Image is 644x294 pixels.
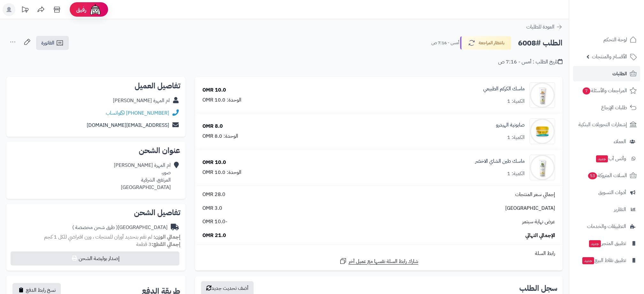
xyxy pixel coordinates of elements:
a: العودة للطلبات [526,23,562,31]
a: وآتس آبجديد [573,151,640,166]
div: ام المهرة [PERSON_NAME] [113,97,170,104]
div: تاريخ الطلب : أمس - 7:16 ص [498,58,562,66]
a: تحديثات المنصة [17,3,33,18]
span: تطبيق نقاط البيع [582,256,626,265]
span: إجمالي سعر المنتجات [515,191,555,198]
button: بانتظار المراجعة [460,36,511,50]
span: العودة للطلبات [526,23,554,31]
h2: تفاصيل الشحن [12,209,180,216]
img: 1739578525-cm5o8wmpu00e701n32u9re6j0_tea_3-90x90.jpg [530,155,555,180]
div: ام المهرة [PERSON_NAME] صور، المرتفع، الشرقية [GEOGRAPHIC_DATA] [114,162,171,191]
span: التطبيقات والخدمات [587,222,626,231]
a: أدوات التسويق [573,185,640,200]
div: الوحدة: 8.0 OMR [202,133,238,140]
span: الطلبات [612,69,627,78]
span: شارك رابط السلة نفسها مع عميل آخر [349,258,418,265]
a: العملاء [573,134,640,149]
span: لم تقم بتحديد أوزان للمنتجات ، وزن افتراضي للكل 1 كجم [44,233,152,241]
div: الوحدة: 10.0 OMR [202,96,241,104]
div: [GEOGRAPHIC_DATA] [72,224,168,231]
a: التطبيقات والخدمات [573,219,640,234]
a: تطبيق نقاط البيعجديد [573,253,640,268]
span: السلات المتروكة [587,171,627,180]
span: رفيق [76,6,86,13]
span: الأقسام والمنتجات [592,52,627,61]
span: جديد [582,257,594,264]
span: نسخ رابط الدفع [26,286,56,294]
img: ai-face.png [89,3,102,16]
span: التقارير [614,205,626,214]
a: إشعارات التحويلات البنكية [573,117,640,132]
strong: إجمالي الوزن: [153,233,180,241]
a: تطبيق المتجرجديد [573,236,640,251]
span: أدوات التسويق [598,188,626,197]
a: طلبات الإرجاع [573,100,640,115]
span: جديد [589,240,601,247]
img: 1739574504-cm5o8pp4n00dt01n36yw7bumt_tu_w-90x90.jpg [530,82,555,108]
div: الكمية: 1 [507,170,525,177]
img: 1739577078-cm5o6oxsw00cn01n35fki020r_HUDRO_SOUP_w-90x90.png [530,118,555,144]
span: 21.0 OMR [202,232,226,239]
span: [GEOGRAPHIC_DATA] [505,205,555,212]
span: عرض نهاية سبتمر [522,218,555,225]
span: لوحة التحكم [603,35,627,44]
h2: عنوان الشحن [12,147,180,154]
a: الفاتورة [36,36,69,50]
span: الإجمالي النهائي [525,232,555,239]
span: 53 [588,172,597,179]
span: وآتس آب [595,154,626,163]
a: ماسك الكركم الطبيعي [483,85,525,93]
span: -10.0 OMR [202,218,227,225]
div: الكمية: 1 [507,134,525,141]
img: logo-2.png [601,18,638,31]
span: 7 [583,87,590,94]
div: الكمية: 1 [507,98,525,105]
span: تطبيق المتجر [588,239,626,248]
a: لوحة التحكم [573,32,640,47]
a: [EMAIL_ADDRESS][DOMAIN_NAME] [87,121,169,129]
div: 10.0 OMR [202,86,226,94]
small: 3 قطعة [136,241,180,248]
div: الوحدة: 10.0 OMR [202,169,241,176]
a: ماسك طين الشاي الاخضر [475,158,525,165]
span: طلبات الإرجاع [601,103,627,112]
h3: سجل الطلب [519,284,557,292]
span: إشعارات التحويلات البنكية [578,120,627,129]
div: 8.0 OMR [202,123,223,130]
strong: إجمالي القطع: [152,241,180,248]
span: الفاتورة [41,39,54,47]
a: واتساب [106,109,125,117]
span: ( طرق شحن مخصصة ) [72,224,118,231]
h2: تفاصيل العميل [12,82,180,90]
a: التقارير [573,202,640,217]
a: شارك رابط السلة نفسها مع عميل آخر [339,257,418,265]
div: 10.0 OMR [202,159,226,166]
h2: الطلب #6008 [518,37,562,50]
button: إصدار بوليصة الشحن [11,251,179,265]
span: العملاء [614,137,626,146]
span: 3.0 OMR [202,205,222,212]
div: رابط السلة [198,250,560,257]
span: 28.0 OMR [202,191,225,198]
a: [PHONE_NUMBER] [126,109,169,117]
a: المراجعات والأسئلة7 [573,83,640,98]
a: صابونية الهيدرو [496,121,525,129]
small: أمس - 7:16 ص [431,40,459,46]
a: الطلبات [573,66,640,81]
span: جديد [596,155,608,162]
a: السلات المتروكة53 [573,168,640,183]
span: المراجعات والأسئلة [582,86,627,95]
